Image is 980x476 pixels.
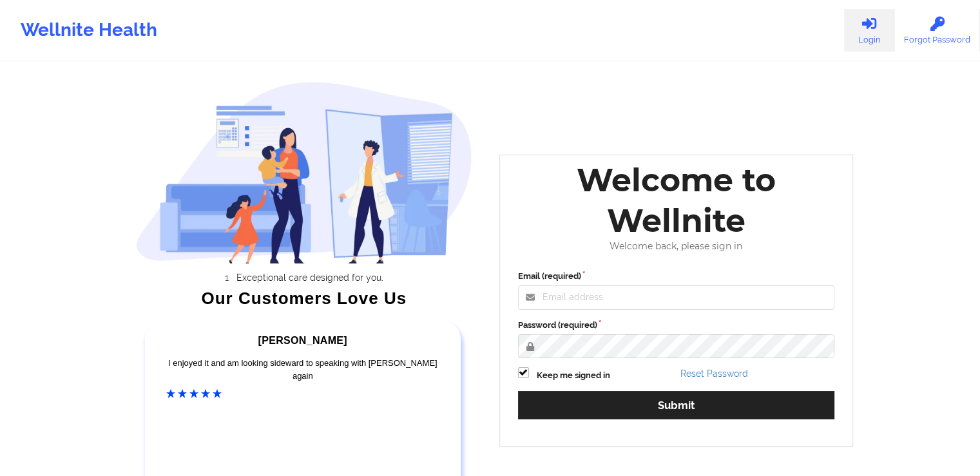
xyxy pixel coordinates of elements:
a: Forgot Password [894,9,980,52]
label: Password (required) [518,319,835,332]
a: Login [844,9,894,52]
label: Keep me signed in [537,369,610,382]
div: Welcome back, please sign in [509,241,844,252]
a: Reset Password [680,368,748,379]
label: Email (required) [518,270,835,283]
button: Submit [518,391,835,419]
li: Exceptional care designed for you. [148,272,472,283]
div: Our Customers Love Us [136,292,472,305]
span: [PERSON_NAME] [258,335,347,346]
div: I enjoyed it and am looking sideward to speaking with [PERSON_NAME] again [166,357,439,383]
div: Welcome to Wellnite [509,160,844,241]
img: wellnite-auth-hero_200.c722682e.png [136,81,472,263]
input: Email address [518,285,835,310]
